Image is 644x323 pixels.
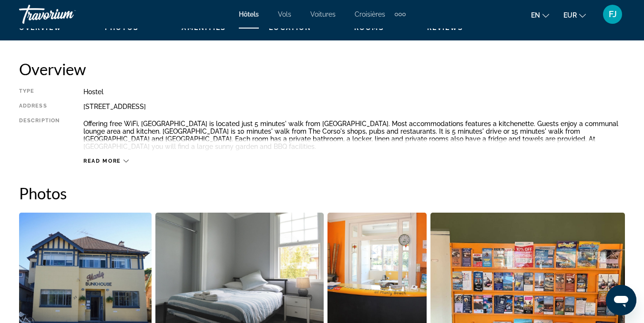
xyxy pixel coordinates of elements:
button: Changer de langue [531,8,549,22]
iframe: Bouton de lancement de la fenêtre de messagerie [606,285,636,315]
a: Voitures [310,10,336,18]
button: Menu utilisateur [600,4,625,24]
a: Hôtels [239,10,259,18]
h2: Overview [19,59,625,78]
h2: Photos [19,184,625,203]
div: Address [19,103,60,110]
p: Offering free WiFi, [GEOGRAPHIC_DATA] is located just 5 minutes' walk from [GEOGRAPHIC_DATA]. Mos... [83,120,625,150]
a: Travorium [19,2,114,27]
span: Read more [83,158,121,164]
button: Éléments de navigation supplémentaires [395,7,406,22]
a: Vols [278,10,291,18]
button: Changer de devise [563,8,586,22]
font: FJ [609,9,617,19]
div: [STREET_ADDRESS] [83,103,625,110]
font: EUR [563,11,577,19]
div: Type [19,88,60,96]
button: Read more [83,157,129,165]
font: en [531,11,540,19]
div: Hostel [83,88,625,96]
div: Description [19,117,60,153]
a: Croisières [355,10,385,18]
